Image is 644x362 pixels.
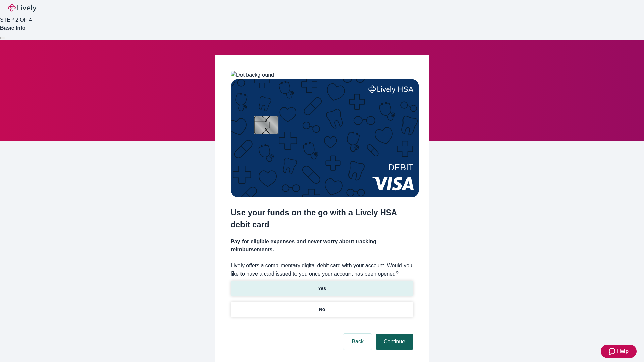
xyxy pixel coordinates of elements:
[601,345,637,358] button: Zendesk support iconHelp
[231,281,413,296] button: Yes
[231,206,413,231] h2: Use your funds on the go with a Lively HSA debit card
[319,306,325,313] p: No
[318,285,326,292] p: Yes
[231,238,413,254] h4: Pay for eligible expenses and never worry about tracking reimbursements.
[617,347,629,355] span: Help
[376,334,413,350] button: Continue
[231,262,413,278] label: Lively offers a complimentary digital debit card with your account. Would you like to have a card...
[231,71,274,79] img: Dot background
[231,302,413,317] button: No
[343,334,372,350] button: Back
[8,4,36,12] img: Lively
[609,347,617,355] svg: Zendesk support icon
[231,79,419,197] img: Debit card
